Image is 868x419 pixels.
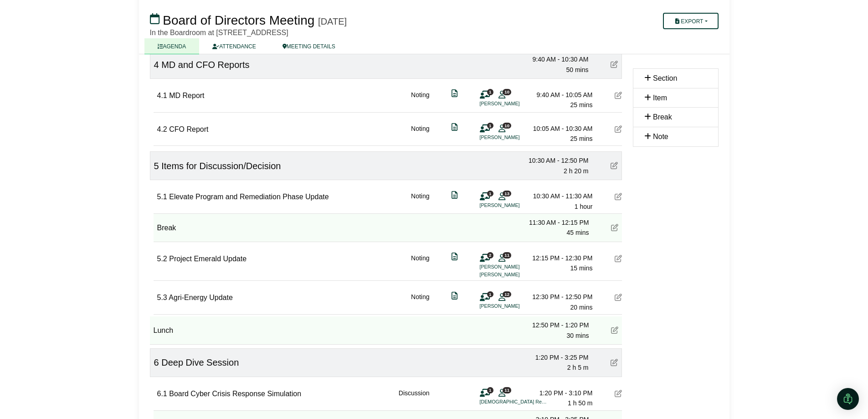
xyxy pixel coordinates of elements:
div: Open Intercom Messenger [837,388,859,410]
span: 5.1 [157,193,167,201]
span: 30 mins [566,332,589,339]
span: Board Cyber Crisis Response Simulation [169,390,301,398]
div: Noting [411,124,429,144]
span: 20 mins [570,304,592,311]
span: 1 [487,89,493,95]
div: Noting [411,253,429,279]
span: Break [653,113,672,121]
span: Items for Discussion/Decision [161,161,281,171]
li: [PERSON_NAME] [480,302,548,310]
button: Export [663,13,718,29]
span: 5.3 [157,294,167,301]
span: 25 mins [570,101,592,109]
span: 50 mins [566,66,588,73]
span: 6.1 [157,390,167,398]
div: 10:30 AM - 12:50 PM [525,155,589,166]
span: Item [653,94,667,102]
span: 4.1 [157,92,167,99]
span: In the Boardroom at [STREET_ADDRESS] [150,29,288,36]
div: Noting [411,191,429,212]
div: 9:40 AM - 10:05 AM [529,90,593,100]
span: Board of Directors Meeting [163,13,314,27]
span: Note [653,133,668,140]
span: 10 [503,123,511,129]
div: 1:20 PM - 3:25 PM [525,352,589,362]
span: 10 [503,89,511,95]
li: [PERSON_NAME] [480,100,548,108]
span: 1 hour [575,203,593,210]
a: ATTENDANCE [199,38,269,54]
span: 1 [487,291,493,297]
span: 45 mins [566,229,589,236]
span: 11 [503,252,511,258]
div: 9:40 AM - 10:30 AM [525,54,589,64]
span: Lunch [154,326,174,334]
span: Agri-Energy Update [169,294,233,301]
span: Project Emerald Update [169,255,247,263]
div: 1:20 PM - 3:10 PM [529,388,593,398]
span: 25 mins [570,135,592,142]
div: 10:30 AM - 11:30 AM [529,191,593,201]
span: 1 [487,191,493,197]
li: [DEMOGRAPHIC_DATA] Reading [480,398,548,406]
div: [DATE] [318,16,347,27]
span: MD and CFO Reports [161,60,249,70]
div: Noting [411,292,429,312]
span: Deep Dive Session [161,357,239,367]
span: 4 [154,60,159,70]
span: Break [157,224,176,232]
span: 1 [487,387,493,393]
a: AGENDA [144,38,200,54]
div: Discussion [399,388,430,409]
span: 1 h 50 m [568,399,592,407]
li: [PERSON_NAME] [480,271,548,279]
div: 12:15 PM - 12:30 PM [529,253,593,263]
span: 1 [487,123,493,129]
span: 11 [503,387,511,393]
span: 2 [487,252,493,258]
span: 15 mins [570,264,592,272]
li: [PERSON_NAME] [480,134,548,141]
span: 2 h 5 m [567,364,589,371]
div: 11:30 AM - 12:15 PM [525,217,589,228]
span: 13 [503,191,511,197]
span: CFO Report [169,125,208,133]
span: 5 [154,161,159,171]
span: Elevate Program and Remediation Phase Update [169,193,329,201]
span: 5.2 [157,255,167,263]
span: Section [653,74,677,82]
div: Noting [411,90,429,110]
li: [PERSON_NAME] [480,263,548,271]
span: 2 h 20 m [564,167,588,175]
span: 12 [503,291,511,297]
span: 6 [154,357,159,367]
span: 4.2 [157,125,167,133]
li: [PERSON_NAME] [480,202,548,209]
div: 12:50 PM - 1:20 PM [525,320,589,330]
div: 10:05 AM - 10:30 AM [529,124,593,134]
span: MD Report [169,92,204,99]
div: 12:30 PM - 12:50 PM [529,292,593,302]
a: MEETING DETAILS [269,38,349,54]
